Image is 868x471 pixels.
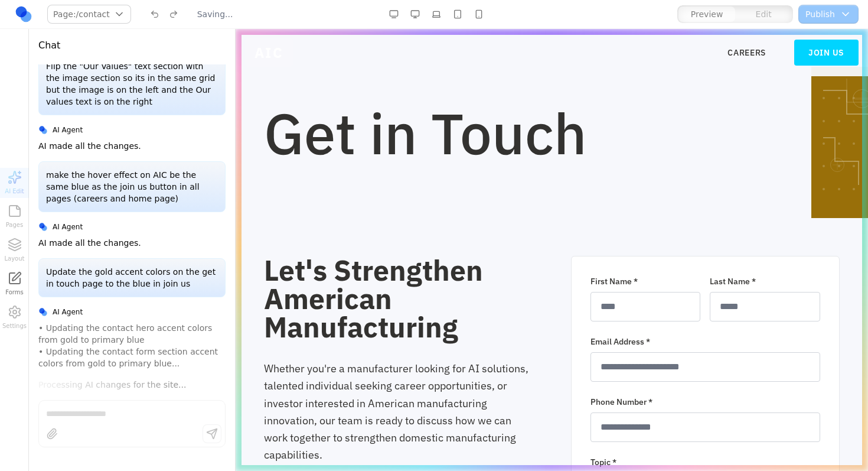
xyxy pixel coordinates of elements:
p: AI made all the changes. [38,140,141,152]
label: Phone Number * [355,367,585,379]
button: Desktop Wide [384,5,403,24]
label: Topic * [355,427,585,439]
button: Tablet [448,5,467,24]
p: Update the gold accent colors on the get in touch page to the blue in join us [46,266,218,290]
label: Email Address * [355,307,585,319]
button: Page:/contact [47,5,131,24]
button: Desktop [406,5,425,24]
span: Processing AI changes for the site... [38,379,226,391]
button: Laptop [427,5,446,24]
div: Saving... [197,8,233,20]
div: AI Agent [38,222,226,232]
label: Last Name * [474,246,585,258]
button: Mobile [469,5,488,24]
div: AI Agent [38,307,226,317]
div: • Updating the contact hero accent colors from gold to primary blue • Updating the contact form s... [38,322,226,369]
h3: Chat [38,38,60,53]
p: Flip the "Our Values" text section with the image section so its in the same grid but the image i... [46,60,218,108]
div: AI Agent [38,125,226,135]
iframe: Preview [236,29,868,471]
p: AI made all the changes. [38,237,141,249]
label: First Name * [355,246,465,258]
p: make the hover effect on AIC be the same blue as the join us button in all pages (careers and hom... [46,169,218,204]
